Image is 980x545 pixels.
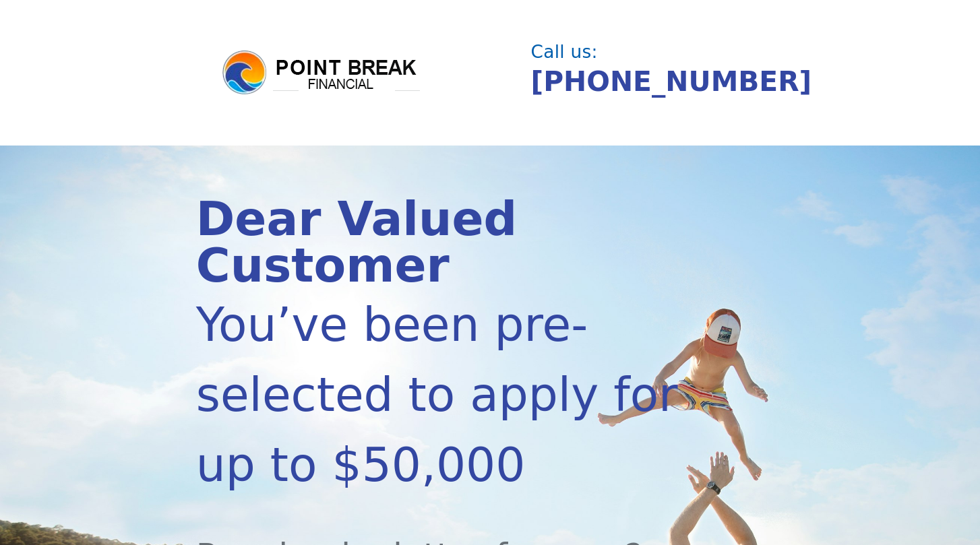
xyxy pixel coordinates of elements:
[531,43,776,61] div: Call us:
[220,49,423,97] img: logo.png
[531,65,812,98] a: [PHONE_NUMBER]
[196,196,696,290] div: Dear Valued Customer
[196,290,696,500] div: You’ve been pre-selected to apply for up to $50,000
